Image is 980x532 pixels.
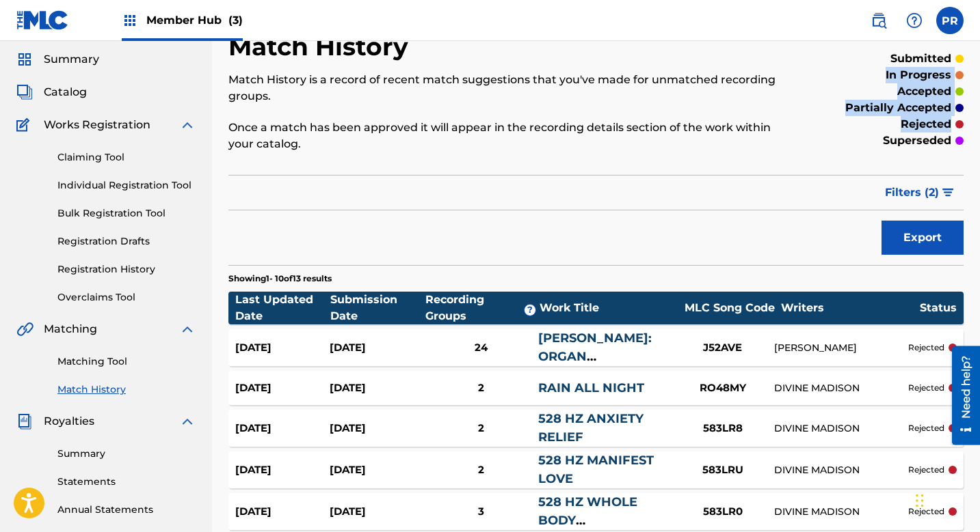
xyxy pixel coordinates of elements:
span: Matching [44,321,97,337]
div: DIVINE MADISON [774,381,908,395]
div: [DATE] [235,462,330,478]
a: 528 HZ MANIFEST LOVE [538,453,654,486]
a: [PERSON_NAME]: ORGAN [MEDICAL_DATA] NO. 4, BWV 528: II. ANDANTE [ADAGIO] (TRANSCR. BY [PERSON_NAME]) [538,331,670,456]
div: 583LR0 [672,504,774,520]
div: 2 [425,462,538,478]
div: [DATE] [235,380,330,396]
a: Public Search [865,7,892,34]
a: Registration Drafts [57,234,196,249]
p: rejected [908,341,944,354]
div: 24 [425,340,538,356]
img: expand [179,413,196,430]
div: [DATE] [235,504,330,520]
p: rejected [908,382,944,394]
a: Match History [57,382,196,397]
div: Writers [781,300,920,316]
p: partially accepted [845,100,951,116]
div: User Menu [936,7,964,34]
a: Matching Tool [57,354,196,369]
a: Claiming Tool [57,150,196,165]
button: Filters (2) [877,176,964,210]
div: Status [920,300,957,316]
div: DIVINE MADISON [774,463,908,477]
img: Top Rightsholders [122,12,138,29]
p: Once a match has been approved it will appear in the recording details section of the work within... [228,120,795,152]
p: superseded [883,132,951,149]
a: 528 HZ ANXIETY RELIEF [538,411,644,445]
span: Royalties [44,413,94,430]
a: CatalogCatalog [16,84,87,100]
div: Submission Date [330,292,425,324]
img: help [906,12,923,29]
div: Help [901,7,928,34]
p: rejected [901,116,951,132]
img: Matching [16,321,34,337]
div: 2 [425,421,538,436]
img: MLC Logo [16,10,69,30]
img: search [871,12,887,29]
img: expand [179,321,196,337]
div: MLC Song Code [678,300,781,316]
a: Registration History [57,262,196,277]
img: Summary [16,51,33,68]
img: expand [179,117,196,133]
div: [DATE] [330,340,424,356]
div: [DATE] [330,380,424,396]
iframe: Resource Center [942,346,980,445]
div: [DATE] [235,340,330,356]
iframe: Chat Widget [912,466,980,532]
p: rejected [908,464,944,476]
h2: Match History [228,31,415,62]
span: Member Hub [146,12,243,28]
div: [DATE] [235,421,330,436]
a: Individual Registration Tool [57,178,196,193]
span: ? [525,305,535,316]
div: [DATE] [330,462,424,478]
p: Match History is a record of recent match suggestions that you've made for unmatched recording gr... [228,72,795,104]
div: [PERSON_NAME] [774,341,908,355]
button: Export [882,221,964,255]
div: [DATE] [330,421,424,436]
p: accepted [897,83,951,100]
a: Summary [57,447,196,461]
div: 583LRU [672,462,774,478]
a: Bulk Registration Tool [57,206,196,221]
div: Need help? [15,10,34,72]
div: Drag [916,480,924,521]
a: Overclaims Tool [57,290,196,305]
p: rejected [908,505,944,518]
img: Works Registration [16,117,34,133]
div: RO48MY [672,380,774,396]
div: Recording Groups [425,292,540,324]
div: Work Title [540,300,678,316]
a: Statements [57,475,196,489]
div: 2 [425,380,538,396]
div: 583LR8 [672,421,774,436]
p: Showing 1 - 10 of 13 results [228,272,332,285]
img: Catalog [16,84,33,100]
div: [DATE] [330,504,424,520]
div: J52AVE [672,340,774,356]
span: (3) [228,14,243,27]
a: Annual Statements [57,503,196,517]
span: Filters ( 2 ) [885,184,939,201]
p: submitted [890,51,951,67]
img: filter [942,188,954,197]
a: RAIN ALL NIGHT [538,380,644,395]
div: DIVINE MADISON [774,505,908,519]
div: 3 [425,504,538,520]
p: rejected [908,422,944,434]
img: Royalties [16,413,33,430]
span: Summary [44,51,99,68]
a: SummarySummary [16,51,99,68]
p: in progress [886,67,951,83]
div: DIVINE MADISON [774,421,908,436]
div: Last Updated Date [235,292,330,324]
span: Catalog [44,84,87,100]
span: Works Registration [44,117,150,133]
